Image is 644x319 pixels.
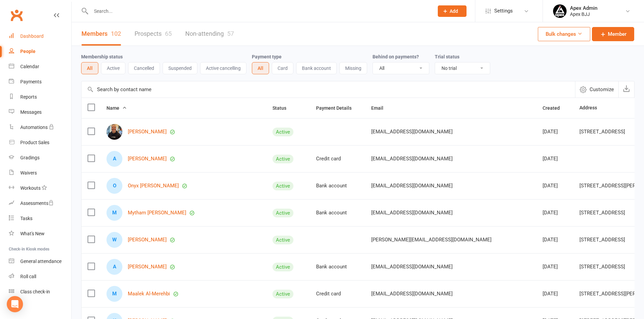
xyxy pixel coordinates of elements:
[106,259,122,275] div: Abid
[371,152,453,165] span: [EMAIL_ADDRESS][DOMAIN_NAME]
[438,5,467,17] button: Add
[608,30,626,38] span: Member
[20,79,42,84] div: Payments
[590,85,614,94] span: Customize
[272,104,294,112] button: Status
[272,263,293,271] div: Active
[9,135,71,150] a: Product Sales
[316,210,359,216] div: Bank account
[101,62,125,74] button: Active
[316,156,359,162] div: Credit card
[20,259,62,264] div: General attendance
[252,54,282,59] label: Payment type
[20,64,39,69] div: Calendar
[128,291,170,297] a: Maalek Al-Merehbi
[316,105,359,111] span: Payment Details
[371,104,391,112] button: Email
[106,286,122,302] div: Maalek
[185,22,234,46] a: Non-attending57
[20,49,35,54] div: People
[538,27,590,41] button: Bulk changes
[106,151,122,167] div: Abid
[20,216,32,221] div: Tasks
[200,62,246,74] button: Active cancelling
[128,183,179,189] a: Onyx [PERSON_NAME]
[20,274,36,279] div: Roll call
[106,105,127,111] span: Name
[106,124,122,140] img: Borhan
[9,29,71,44] a: Dashboard
[272,128,293,136] div: Active
[570,11,597,17] div: Apex BJJ
[128,210,186,216] a: Mytham [PERSON_NAME]
[9,181,71,196] a: Workouts
[543,291,567,297] div: [DATE]
[89,6,429,16] input: Search...
[371,233,492,246] span: [PERSON_NAME][EMAIL_ADDRESS][DOMAIN_NAME]
[9,120,71,135] a: Automations
[592,27,634,41] a: Member
[106,178,122,194] div: Onyx Blake
[163,62,197,74] button: Suspended
[272,236,293,244] div: Active
[9,196,71,211] a: Assessments
[9,211,71,226] a: Tasks
[9,59,71,74] a: Calendar
[128,62,160,74] button: Cancelled
[128,156,167,162] a: [PERSON_NAME]
[106,205,122,221] div: Mytham
[9,269,71,284] a: Roll call
[9,44,71,59] a: People
[7,296,23,312] div: Open Intercom Messenger
[272,105,294,111] span: Status
[9,150,71,165] a: Gradings
[9,254,71,269] a: General attendance kiosk mode
[20,170,37,176] div: Waivers
[296,62,337,74] button: Bank account
[450,8,458,14] span: Add
[20,289,50,294] div: Class check-in
[272,62,293,74] button: Card
[9,89,71,105] a: Reports
[575,81,618,98] button: Customize
[9,284,71,299] a: Class kiosk mode
[135,22,172,46] a: Prospects65
[272,209,293,217] div: Active
[272,155,293,163] div: Active
[272,182,293,190] div: Active
[494,3,513,19] span: Settings
[20,94,37,100] div: Reports
[165,30,172,37] div: 65
[543,129,567,135] div: [DATE]
[553,4,567,18] img: thumb_image1745496852.png
[106,232,122,248] div: Wahid
[316,183,359,189] div: Bank account
[543,104,567,112] button: Created
[371,105,391,111] span: Email
[128,237,167,243] a: [PERSON_NAME]
[106,104,127,112] button: Name
[543,210,567,216] div: [DATE]
[543,264,567,270] div: [DATE]
[543,183,567,189] div: [DATE]
[371,206,453,219] span: [EMAIL_ADDRESS][DOMAIN_NAME]
[316,291,359,297] div: Credit card
[371,287,453,300] span: [EMAIL_ADDRESS][DOMAIN_NAME]
[373,54,419,59] label: Behind on payments?
[81,54,123,59] label: Membership status
[20,155,40,160] div: Gradings
[20,109,42,115] div: Messages
[9,226,71,241] a: What's New
[9,105,71,120] a: Messages
[9,74,71,89] a: Payments
[20,33,44,39] div: Dashboard
[435,54,459,59] label: Trial status
[570,5,597,11] div: Apex Admin
[20,125,48,130] div: Automations
[316,264,359,270] div: Bank account
[111,30,121,37] div: 102
[128,264,167,270] a: [PERSON_NAME]
[8,7,25,24] a: Clubworx
[20,185,41,191] div: Workouts
[20,201,54,206] div: Assessments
